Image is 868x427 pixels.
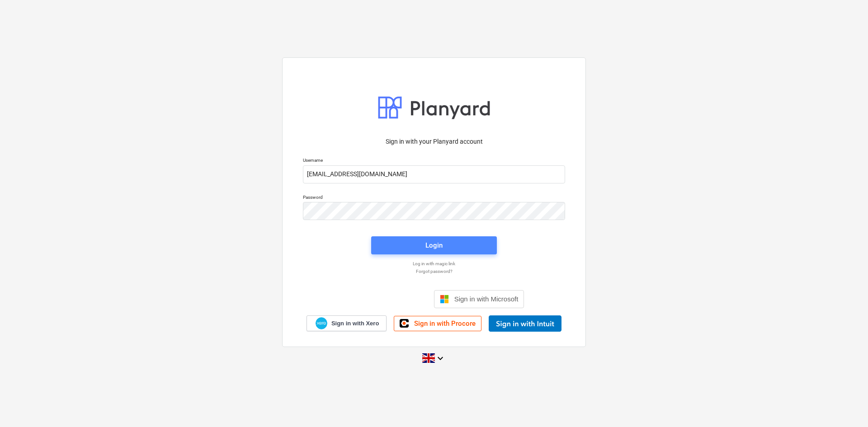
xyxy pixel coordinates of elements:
[454,295,519,303] span: Sign in with Microsoft
[340,289,431,309] iframe: Sign in with Google Button
[307,315,387,331] a: Sign in with Xero
[303,137,565,146] p: Sign in with your Planyard account
[394,316,481,331] a: Sign in with Procore
[303,194,565,202] p: Password
[823,384,868,427] iframe: Chat Widget
[331,319,379,328] span: Sign in with Xero
[303,157,565,165] p: Username
[435,353,446,364] i: keyboard_arrow_down
[371,236,497,254] button: Login
[316,317,327,329] img: Xero logo
[425,239,443,251] div: Login
[298,261,570,267] a: Log in with magic link
[303,165,565,183] input: Username
[298,268,570,274] a: Forgot password?
[414,319,476,328] span: Sign in with Procore
[440,295,449,304] img: Microsoft logo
